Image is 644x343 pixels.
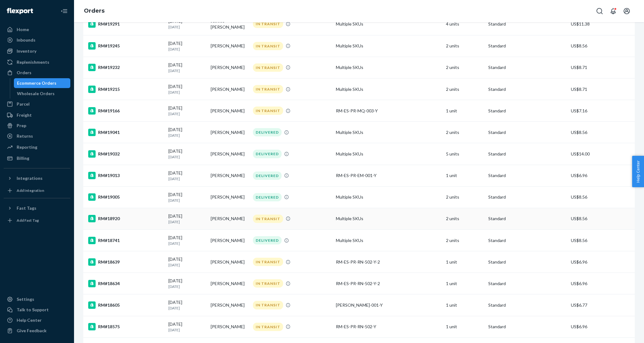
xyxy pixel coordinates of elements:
[88,323,163,330] div: RM#18575
[88,20,163,28] div: RM#19291
[336,259,441,265] div: RM-ES-PR-RN-502-Y-2
[488,216,566,222] p: Standard
[568,229,635,251] td: US$8.56
[444,294,486,316] td: 1 unit
[208,35,250,57] td: [PERSON_NAME]
[17,70,31,76] div: Orders
[568,251,635,273] td: US$6.96
[4,131,70,141] a: Returns
[168,18,206,30] div: [DATE]
[568,294,635,316] td: US$6.77
[17,218,39,223] div: Add Fast Tag
[208,208,250,229] td: [PERSON_NAME]
[88,129,163,136] div: RM#19041
[568,316,635,337] td: US$6.96
[333,35,444,57] td: Multiple SKUs
[168,278,206,289] div: [DATE]
[488,43,566,49] p: Standard
[568,273,635,294] td: US$6.96
[333,229,444,251] td: Multiple SKUs
[4,35,70,45] a: Inbounds
[208,294,250,316] td: [PERSON_NAME]
[7,8,33,14] img: Flexport logo
[4,25,70,34] a: Home
[4,68,70,78] a: Orders
[168,62,206,73] div: [DATE]
[444,316,486,337] td: 1 unit
[333,13,444,35] td: Multiple SKUs
[488,280,566,287] p: Standard
[632,156,644,187] button: Help Center
[488,172,566,179] p: Standard
[88,64,163,71] div: RM#19232
[488,129,566,135] p: Standard
[444,57,486,78] td: 2 units
[168,148,206,159] div: [DATE]
[17,205,36,211] div: Fast Tags
[253,236,282,244] div: DELIVERED
[17,317,42,323] div: Help Center
[253,215,283,223] div: IN TRANSIT
[168,176,206,181] p: [DATE]
[168,299,206,311] div: [DATE]
[333,208,444,229] td: Multiple SKUs
[607,5,619,17] button: Open notifications
[4,216,70,225] a: Add Fast Tag
[208,229,250,251] td: [PERSON_NAME]
[444,165,486,186] td: 1 unit
[333,78,444,100] td: Multiple SKUs
[444,13,486,35] td: 4 units
[88,215,163,222] div: RM#18920
[253,150,282,158] div: DELIVERED
[168,133,206,138] p: [DATE]
[488,259,566,265] p: Standard
[488,151,566,157] p: Standard
[568,143,635,165] td: US$14.00
[568,35,635,57] td: US$8.56
[208,143,250,165] td: [PERSON_NAME]
[88,280,163,287] div: RM#18634
[17,123,26,129] div: Prep
[4,99,70,109] a: Parcel
[88,258,163,266] div: RM#18639
[84,7,105,14] a: Orders
[4,305,70,315] a: Talk to Support
[17,59,49,65] div: Replenishments
[593,5,606,17] button: Open Search Box
[17,26,29,33] div: Home
[208,57,250,78] td: [PERSON_NAME]
[4,142,70,152] a: Reporting
[208,186,250,208] td: [PERSON_NAME]
[17,101,30,107] div: Parcel
[488,194,566,200] p: Standard
[488,324,566,330] p: Standard
[336,108,441,114] div: RM-ES-PR-MQ-003-Y
[568,57,635,78] td: US$8.71
[168,154,206,159] p: [DATE]
[88,172,163,179] div: RM#19013
[17,48,36,54] div: Inventory
[17,112,32,118] div: Freight
[168,321,206,333] div: [DATE]
[88,107,163,115] div: RM#19166
[488,21,566,27] p: Standard
[444,143,486,165] td: 5 units
[444,229,486,251] td: 2 units
[17,155,29,161] div: Billing
[208,13,250,35] td: Justice [PERSON_NAME]
[568,78,635,100] td: US$8.71
[17,328,47,334] div: Give Feedback
[168,235,206,246] div: [DATE]
[208,165,250,186] td: [PERSON_NAME]
[333,122,444,143] td: Multiple SKUs
[208,100,250,122] td: [PERSON_NAME]
[333,186,444,208] td: Multiple SKUs
[488,108,566,114] p: Standard
[168,170,206,181] div: [DATE]
[4,173,70,183] button: Integrations
[168,46,206,52] p: [DATE]
[168,262,206,268] p: [DATE]
[17,80,56,86] div: Ecommerce Orders
[17,296,34,302] div: Settings
[336,302,441,308] div: [PERSON_NAME]-001-Y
